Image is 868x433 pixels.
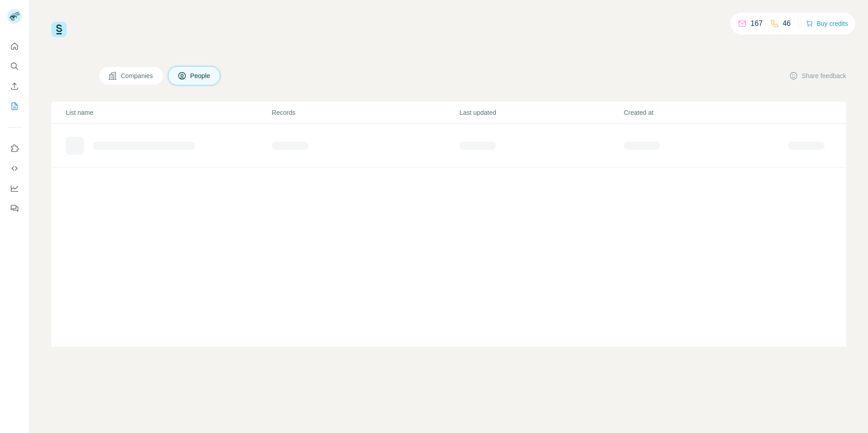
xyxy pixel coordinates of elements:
h4: My lists [51,69,88,83]
img: Surfe Logo [51,22,67,37]
button: Feedback [7,200,22,216]
span: People [190,71,211,80]
button: Dashboard [7,180,22,197]
p: List name [66,108,271,117]
button: Share feedback [789,71,846,80]
button: Buy credits [806,17,848,30]
button: Enrich CSV [7,78,22,94]
button: Search [7,58,22,74]
button: Use Surfe on LinkedIn [7,140,22,157]
button: My lists [7,98,22,114]
p: Last updated [459,108,623,117]
button: Use Surfe API [7,160,22,177]
p: 46 [783,18,791,29]
p: Records [272,108,459,117]
p: 167 [750,18,763,29]
button: Quick start [7,38,22,54]
p: Created at [624,108,787,117]
span: Companies [121,71,154,80]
